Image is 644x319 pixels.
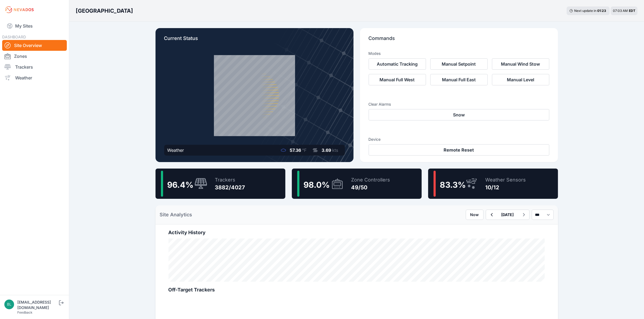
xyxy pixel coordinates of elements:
h3: Modes [369,51,381,56]
button: Now [466,210,484,220]
a: 83.3%Weather Sensors10/12 [428,169,558,199]
img: Nevados [4,5,35,14]
a: 98.0%Zone Controllers49/50 [292,169,422,199]
a: Site Overview [2,40,67,51]
h3: Clear Alarms [369,102,549,107]
button: Manual Full West [369,74,426,85]
button: [DATE] [497,210,518,220]
button: Manual Full East [430,74,488,85]
span: 07:03 AM [613,9,628,13]
div: 49/50 [351,184,390,191]
p: Commands [369,35,549,46]
span: 3.69 [322,147,331,153]
a: My Sites [2,19,67,32]
h3: Device [369,137,549,142]
span: °F [302,147,307,153]
div: Trackers [215,176,245,184]
p: Current Status [164,35,345,46]
div: Zone Controllers [351,176,390,184]
button: Manual Level [492,74,549,85]
button: Manual Wind Stow [492,58,549,70]
span: 98.0 % [304,180,330,190]
span: 83.3 % [440,180,466,190]
nav: Breadcrumb [76,4,133,18]
h2: Activity History [169,229,545,236]
img: blippencott@invenergy.com [4,300,14,309]
div: 3882/4027 [215,184,245,191]
h2: Off-Target Trackers [169,286,545,294]
button: Manual Setpoint [430,58,488,70]
a: Weather [2,72,67,83]
h3: [GEOGRAPHIC_DATA] [76,7,133,15]
button: Automatic Tracking [369,58,426,70]
span: EDT [629,9,635,13]
a: Feedback [17,310,32,314]
span: Next update in [574,9,596,13]
a: 96.4%Trackers3882/4027 [156,169,285,199]
a: Trackers [2,62,67,72]
div: [EMAIL_ADDRESS][DOMAIN_NAME] [17,300,58,310]
div: 01 : 23 [597,9,607,13]
div: Weather Sensors [486,176,526,184]
a: Zones [2,51,67,62]
span: kts [332,147,338,153]
span: 57.36 [290,147,301,153]
div: 10/12 [486,184,526,191]
span: DASHBOARD [2,35,26,39]
button: Snow [369,109,549,120]
button: Remote Reset [369,144,549,156]
span: 96.4 % [167,180,194,190]
h2: Site Analytics [160,211,192,219]
div: Weather [167,147,184,153]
